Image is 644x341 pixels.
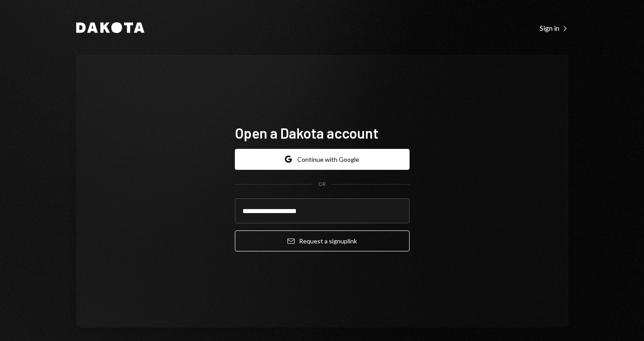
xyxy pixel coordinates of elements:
[235,124,410,142] h1: Open a Dakota account
[540,24,568,33] div: Sign in
[318,181,326,188] div: OR
[235,149,410,170] button: Continue with Google
[235,230,410,251] button: Request a signuplink
[540,23,568,33] a: Sign in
